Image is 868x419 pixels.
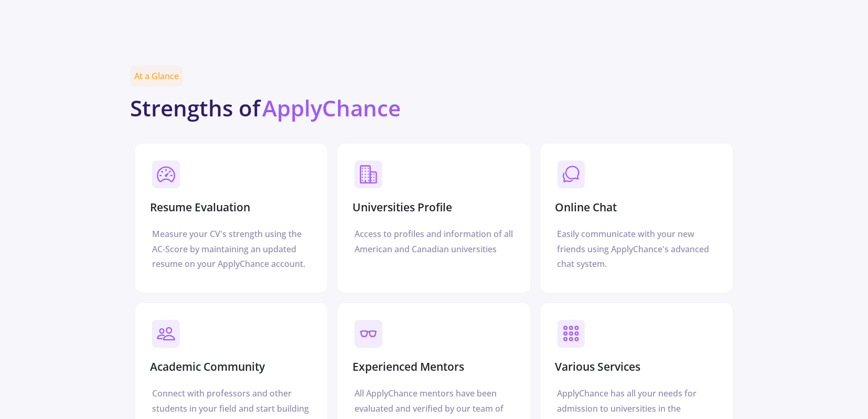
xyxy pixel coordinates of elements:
h3: Online Chat [555,201,617,214]
h3: Experienced Mentors [352,360,464,373]
h3: Academic Community [150,360,265,373]
b: ApplyChance [262,93,401,123]
span: At a Glance [130,66,183,87]
b: Strengths of [130,93,260,123]
div: Measure your CV's strength using the AC-Score by maintaining an updated resume on your ApplyChanc... [152,227,310,272]
h3: Universities Profile [352,201,452,214]
h3: Resume Evaluation [150,201,250,214]
div: Access to profiles and information of all American and Canadian universities [355,227,513,257]
h3: Various Services [555,360,641,373]
div: Easily communicate with your new friends using ApplyChance's advanced chat system. [558,227,716,272]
